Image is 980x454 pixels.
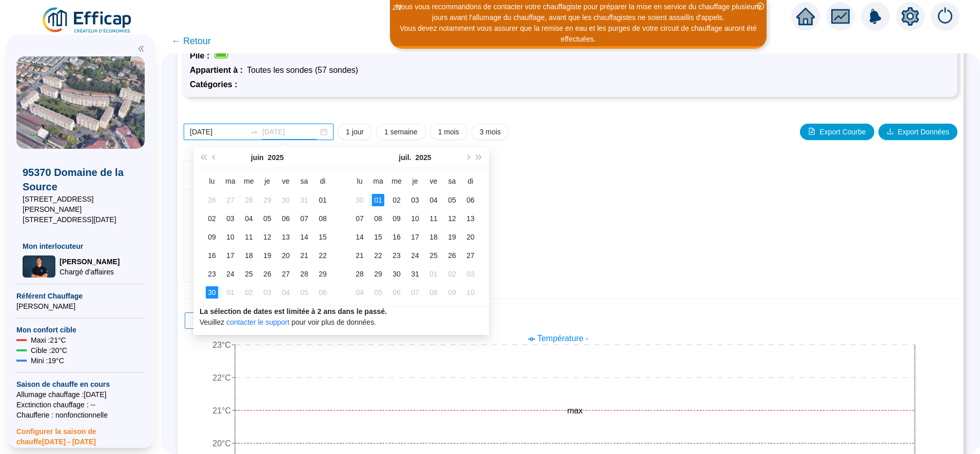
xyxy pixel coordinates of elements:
th: ve [424,172,443,191]
td: 2025-06-17 [221,246,240,265]
span: Appartient à : [190,66,247,74]
div: 31 [409,268,421,280]
div: 19 [261,249,273,262]
td: 2025-06-21 [295,246,313,265]
a: contacter le support [226,318,289,326]
button: Choisissez un mois [399,147,411,168]
span: Température - [537,334,589,343]
th: di [313,172,332,191]
span: Exctinction chauffage : -- [16,400,145,410]
span: [STREET_ADDRESS][PERSON_NAME] [23,194,139,214]
span: close-circle [757,3,764,10]
button: Export Données [878,124,957,140]
span: fund [831,7,850,26]
input: Date de début [190,127,246,137]
div: 09 [446,286,458,299]
span: Mini : 19 °C [31,356,64,366]
div: 27 [464,249,477,262]
td: 2025-07-24 [406,246,424,265]
button: Mois suivant (PageDown) [462,147,473,168]
td: 2025-07-22 [369,246,387,265]
span: file-image [808,128,815,135]
td: 2025-07-26 [443,246,461,265]
div: 15 [372,231,384,243]
div: 26 [446,249,458,262]
div: 15 [317,231,329,243]
div: 04 [427,194,440,206]
div: Nous vous recommandons de contacter votre chauffagiste pour préparer la mise en service du chauff... [391,2,765,23]
td: 2025-07-20 [461,228,480,246]
td: 2025-06-13 [277,228,295,246]
div: 21 [354,249,366,262]
td: 2025-07-11 [424,209,443,228]
td: 2025-07-31 [406,265,424,283]
div: 16 [390,231,403,243]
button: 1 mois [430,124,467,140]
button: 1 semaine [376,124,426,140]
div: 20 [280,249,292,262]
button: Mois précédent (PageUp) [209,147,220,168]
span: 1 semaine [384,127,418,137]
button: 3 mois [472,124,509,140]
div: 27 [224,194,237,206]
span: double-left [138,45,145,52]
td: 2025-07-15 [369,228,387,246]
div: 07 [354,212,366,225]
img: efficap energie logo [41,6,134,35]
div: 26 [261,268,273,280]
div: 22 [372,249,384,262]
div: 06 [464,194,477,206]
td: 2025-08-09 [443,283,461,302]
div: 19 [446,231,458,243]
td: 2025-07-28 [350,265,369,283]
span: 3 mois [480,127,501,137]
td: 2025-07-07 [350,209,369,228]
td: 2025-07-05 [443,191,461,209]
td: 2025-06-12 [258,228,277,246]
td: 2025-07-18 [424,228,443,246]
img: Chargé d'affaires [23,255,55,278]
div: 12 [261,231,273,243]
span: 95370 Domaine de la Source [23,165,139,194]
input: Date de fin [262,127,318,137]
th: ve [277,172,295,191]
button: 1 jour [338,124,372,140]
td: 2025-06-14 [295,228,313,246]
td: 2025-07-06 [461,191,480,209]
div: 12 [446,212,458,225]
td: 2025-06-07 [295,209,313,228]
td: 2025-08-04 [350,283,369,302]
img: alerts [931,2,959,31]
div: 30 [390,268,403,280]
td: 2025-08-07 [406,283,424,302]
span: Température [193,317,233,325]
div: 14 [298,231,310,243]
tspan: 22°C [212,373,231,382]
div: 01 [372,194,384,206]
td: 2025-05-29 [258,191,277,209]
span: 1 jour [346,127,364,137]
td: 2025-06-03 [221,209,240,228]
div: 29 [372,268,384,280]
button: Export Courbe [800,124,874,140]
th: je [258,172,277,191]
td: 2025-06-19 [258,246,277,265]
td: 2025-05-31 [295,191,313,209]
th: me [240,172,258,191]
div: 02 [206,212,218,225]
td: 2025-07-27 [461,246,480,265]
div: 03 [261,286,273,299]
div: 30 [206,286,218,299]
span: ← Retour [171,34,211,48]
div: 13 [280,231,292,243]
span: setting [901,7,919,26]
td: 2025-07-01 [221,283,240,302]
th: sa [443,172,461,191]
div: 01 [427,268,440,280]
th: di [461,172,480,191]
td: 2025-05-26 [203,191,221,209]
td: 2025-07-17 [406,228,424,246]
td: 2025-07-09 [387,209,406,228]
td: 2025-07-02 [240,283,258,302]
td: 2025-06-18 [240,246,258,265]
